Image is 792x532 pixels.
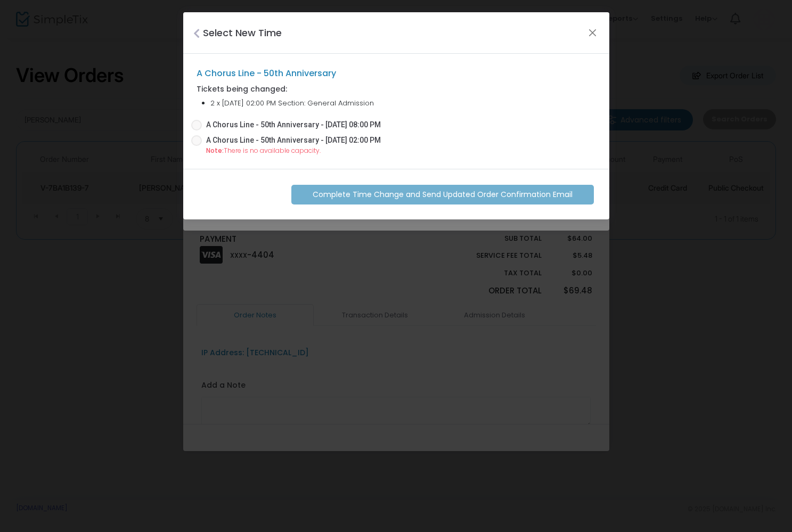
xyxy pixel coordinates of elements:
[203,26,282,40] h4: Select New Time
[197,67,336,80] label: A Chorus Line - 50th Anniversary
[193,28,200,39] i: Close
[206,146,321,155] span: There is no available capacity.
[210,98,596,109] li: 2 x [DATE] 02:00 PM Section: General Admission
[206,119,381,130] span: A Chorus Line - 50th Anniversary - [DATE] 08:00 PM
[206,135,381,146] span: A Chorus Line - 50th Anniversary - [DATE] 02:00 PM
[206,146,224,155] span: Note:
[585,26,599,39] button: Close
[197,84,287,95] label: Tickets being changed:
